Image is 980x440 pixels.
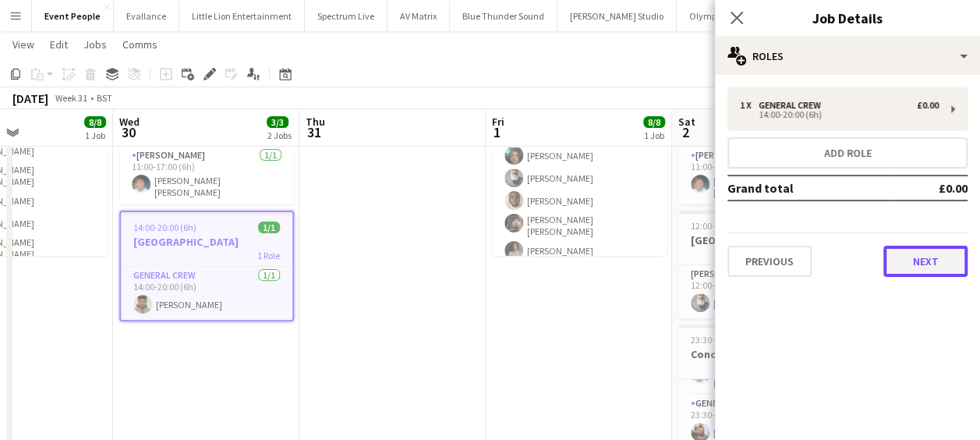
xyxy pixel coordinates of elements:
div: Roles [715,37,980,75]
span: Edit [50,37,68,51]
div: £0.00 [917,100,939,111]
button: Spectrum Live [305,1,387,31]
td: £0.00 [893,176,968,200]
h3: [GEOGRAPHIC_DATA] [121,235,292,249]
h3: [GEOGRAPHIC_DATA] [678,233,853,247]
app-card-role: [PERSON_NAME]1/111:00-17:00 (6h)[PERSON_NAME] [PERSON_NAME] [678,147,853,204]
span: 23:30-07:30 (8h) (Sun) [691,334,777,346]
button: Blue Thunder Sound [450,1,557,31]
div: [DATE] [12,90,48,106]
span: 8/8 [643,116,665,128]
button: AV Matrix [387,1,450,31]
button: Little Lion Entertainment [179,1,305,31]
button: Olympus Express [677,1,769,31]
app-card-role: General Crew6/608:00-16:00 (8h)[PERSON_NAME] [PERSON_NAME][PERSON_NAME][PERSON_NAME][PERSON_NAME]... [492,90,667,266]
app-job-card: 14:00-20:00 (6h)1/1[GEOGRAPHIC_DATA]1 RoleGeneral Crew1/114:00-20:00 (6h)[PERSON_NAME] [119,211,294,321]
a: View [6,34,41,55]
button: Add role [727,137,968,169]
span: Wed [119,115,140,129]
span: Fri [492,115,504,129]
app-card-role: [PERSON_NAME]1/111:00-17:00 (6h)[PERSON_NAME] [PERSON_NAME] [119,147,294,204]
span: Week 31 [51,92,90,104]
a: Edit [44,34,74,55]
div: General Crew [759,100,827,111]
span: Jobs [83,37,107,51]
span: 30 [117,123,140,141]
div: BST [97,92,112,104]
button: [PERSON_NAME] Studio [557,1,677,31]
span: 1 Role [257,250,280,261]
div: 1 Job [644,130,664,141]
button: Event People [32,1,114,31]
span: View [12,37,34,51]
span: 14:00-20:00 (6h) [133,222,196,233]
h3: Concert Barrier Set [678,347,853,361]
span: 31 [303,123,325,141]
app-card-role: General Crew1/114:00-20:00 (6h)[PERSON_NAME] [121,267,292,320]
span: 1/1 [258,222,280,233]
app-job-card: 12:00-01:00 (13h) (Sun)1/1[GEOGRAPHIC_DATA]1 Role[PERSON_NAME]1/112:00-01:00 (13h)[PERSON_NAME] [678,211,853,318]
button: Next [883,246,968,277]
h3: Job Details [715,8,980,28]
div: 1 Job [85,130,105,141]
div: 2 Jobs [267,130,292,141]
span: 2 [676,123,695,141]
span: Sat [678,115,695,129]
a: Jobs [77,34,113,55]
span: Thu [306,115,325,129]
a: Comms [116,34,164,55]
button: Previous [727,246,812,277]
button: Evallance [114,1,179,31]
span: 8/8 [84,116,106,128]
span: 3/3 [267,116,288,128]
span: Comms [122,37,157,51]
div: 1 x [740,100,759,111]
td: Grand total [727,176,893,200]
div: 14:00-20:00 (6h) [740,111,939,119]
app-card-role: [PERSON_NAME]1/112:00-01:00 (13h)[PERSON_NAME] [678,265,853,318]
span: 12:00-01:00 (13h) (Sun) [691,220,782,232]
span: 1 [490,123,504,141]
